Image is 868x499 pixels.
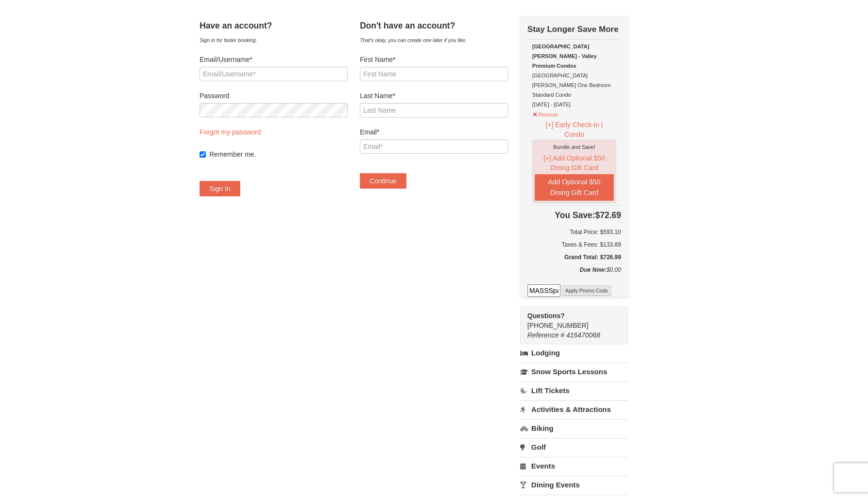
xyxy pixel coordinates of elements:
button: Sign In [200,181,240,196]
a: Lodging [520,344,628,362]
input: Email* [360,139,508,154]
button: [+] Early Check-in | Condo [532,119,616,140]
label: Password [200,91,348,101]
h4: $72.69 [527,210,621,220]
label: First Name* [360,55,508,64]
a: Forgot my password [200,128,261,136]
h5: Grand Total: $726.99 [527,252,621,262]
h6: Total Price: $593.10 [527,227,621,237]
div: Sign in for faster booking. [200,35,348,45]
strong: Questions? [527,312,565,320]
label: Last Name* [360,91,508,101]
a: Activities & Attractions [520,400,628,418]
strong: Stay Longer Save More [527,25,619,34]
input: Last Name [360,103,508,117]
strong: Due Now: [580,266,606,273]
a: Dining Events [520,476,628,494]
a: Lift Tickets [520,382,628,399]
div: That's okay, you can create one later if you like. [360,35,508,45]
span: Reference # [527,331,564,339]
input: First Name [360,67,508,81]
a: Golf [520,438,628,456]
button: Add Optional $50 Dining Gift Card [535,174,614,201]
label: Email/Username* [200,55,348,64]
div: [GEOGRAPHIC_DATA][PERSON_NAME] One Bedroom Standard Condo [DATE] - [DATE] [532,42,616,109]
div: Taxes & Fees: $133.89 [527,240,621,249]
a: Snow Sports Lessons [520,363,628,381]
input: Email/Username* [200,67,348,81]
strong: [GEOGRAPHIC_DATA][PERSON_NAME] - Valley Premium Condos [532,44,597,69]
a: Events [520,457,628,475]
a: Biking [520,419,628,437]
label: Remember me. [209,149,348,159]
span: [PHONE_NUMBER] [527,311,611,329]
label: Email* [360,127,508,137]
span: 416470068 [566,331,600,339]
div: Bundle and Save! [535,142,614,152]
div: $0.00 [527,265,621,284]
h4: Have an account? [200,21,348,30]
button: [+] Add Optional $50 Dining Gift Card [535,152,614,174]
button: Apply Promo Code [562,285,611,296]
span: You Save: [555,210,595,220]
button: Remove [532,107,558,119]
h4: Don't have an account? [360,21,508,30]
button: Continue [360,173,406,189]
